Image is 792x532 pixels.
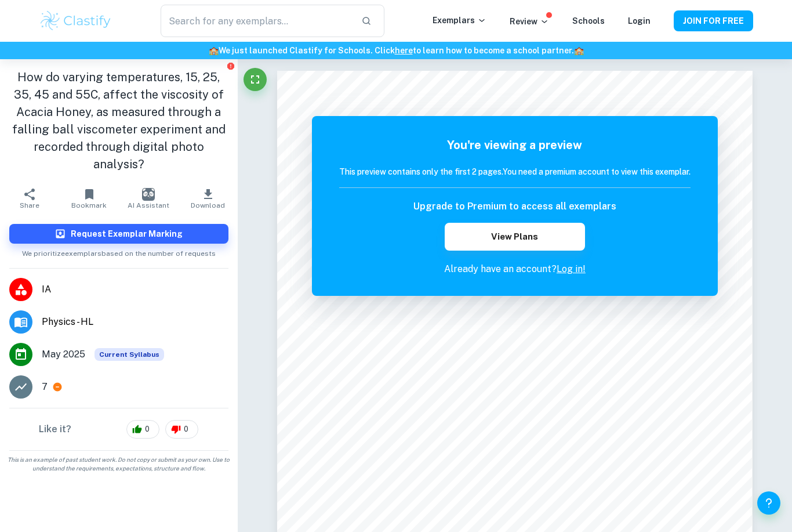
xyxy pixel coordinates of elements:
span: 0 [139,424,156,435]
span: Current Syllabus [95,348,164,361]
h6: This preview contains only the first 2 pages. You need a premium account to view this exemplar. [339,165,691,178]
p: Exemplars [433,14,486,27]
img: Clastify logo [39,9,112,32]
p: Already have an account? [339,262,691,276]
span: Bookmark [71,201,107,209]
span: This is an example of past student work. Do not copy or submit as your own. Use to understand the... [5,455,233,473]
span: AI Assistant [128,201,169,209]
span: May 2025 [42,348,85,361]
button: Bookmark [59,182,118,215]
h6: We just launched Clastify for Schools. Click to learn how to become a school partner. [2,44,790,57]
input: Search for any exemplars... [161,5,352,37]
span: 🏫 [209,46,219,55]
button: View Plans [445,223,585,251]
span: IA [42,283,228,296]
h6: Upgrade to Premium to access all exemplars [413,200,616,213]
div: 0 [165,420,198,439]
button: Request Exemplar Marking [9,224,228,244]
h5: You're viewing a preview [339,136,691,154]
a: here [395,46,413,55]
div: 0 [126,420,159,439]
span: 0 [177,424,195,435]
span: We prioritize exemplars based on the number of requests [22,244,216,259]
a: Login [628,16,651,26]
button: AI Assistant [119,182,178,215]
button: JOIN FOR FREE [674,10,753,31]
span: 🏫 [574,46,584,55]
button: Fullscreen [244,68,267,91]
h1: How do varying temperatures, 15, 25, 35, 45 and 55C, affect the viscosity of Acacia Honey, as mea... [9,68,228,173]
h6: Like it? [39,422,71,436]
a: Log in! [557,263,586,274]
h6: Request Exemplar Marking [71,227,183,240]
button: Download [178,182,237,215]
span: Share [20,201,39,209]
img: AI Assistant [142,188,155,201]
a: Schools [572,16,605,26]
div: This exemplar is based on the current syllabus. Feel free to refer to it for inspiration/ideas wh... [95,348,164,361]
p: Review [510,15,549,28]
button: Help and Feedback [757,491,780,515]
p: 7 [42,380,48,394]
button: Report issue [227,61,235,70]
span: Download [191,201,225,209]
span: Physics - HL [42,315,228,329]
